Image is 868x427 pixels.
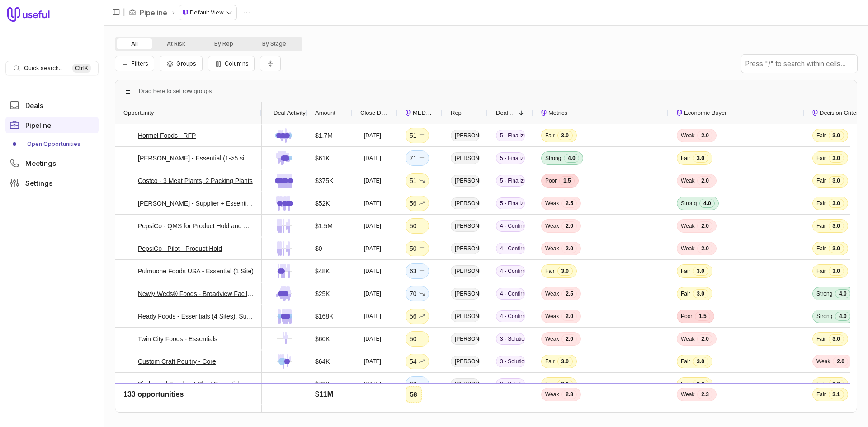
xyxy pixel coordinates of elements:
span: [PERSON_NAME] [451,401,480,413]
span: 3.0 [829,176,844,185]
span: 2.0 [561,244,577,253]
span: Weak [816,358,830,365]
span: Deals [25,102,43,109]
span: Fair [681,155,690,162]
span: Fair [816,222,826,230]
span: No change [419,130,425,141]
span: 3 - Solution [496,356,525,367]
span: Fair [816,177,826,184]
span: 3.0 [557,402,573,411]
span: Weak [545,335,559,343]
span: Weak [681,403,694,410]
time: [DATE] [364,290,381,297]
span: 3.0 [693,267,708,276]
button: By Stage [248,38,301,49]
span: 3.0 [829,154,844,163]
div: 63 [410,266,425,277]
span: 5 - Finalize [496,175,525,187]
span: Filters [132,60,148,67]
span: Fair [681,358,690,365]
button: Actions [240,6,254,19]
span: Poor [681,313,692,320]
time: [DATE] [364,155,381,162]
span: 3.0 [829,267,844,276]
div: 71 [410,153,425,164]
time: [DATE] [364,132,381,139]
span: 3.0 [557,380,573,389]
span: Strong [816,313,832,320]
span: 3 - Solution [496,333,525,345]
a: Meetings [5,155,99,171]
span: 2.5 [697,402,712,411]
span: No change [419,221,425,231]
div: Pipeline submenu [5,137,99,151]
time: [DATE] [364,222,381,230]
div: MEDDICC Score [406,102,434,124]
span: 4 - Confirmation [496,243,525,254]
span: 2.0 [697,334,712,343]
span: 3.0 [693,357,708,366]
div: $375K [315,175,333,186]
input: Press "/" to search within cells... [741,55,857,73]
div: $61K [315,153,330,164]
span: [PERSON_NAME] [451,288,480,300]
span: [PERSON_NAME] [451,220,480,232]
span: 4 - Confirmation [496,265,525,277]
span: 2.5 [561,289,577,298]
span: Groups [176,60,196,67]
div: Metrics [541,102,660,124]
span: No change [419,379,425,389]
div: 54 [410,356,425,367]
time: [DATE] [364,313,381,320]
span: Fair [816,200,826,207]
span: MEDDICC Score [413,108,434,118]
time: [DATE] [364,177,381,184]
span: [PERSON_NAME] [451,130,480,141]
span: 2.5 [561,199,577,208]
div: 56 [410,198,425,209]
kbd: Ctrl K [72,64,91,73]
span: Metrics [548,108,567,118]
span: 1.5 [559,176,575,185]
span: Deal Activity [274,108,306,118]
span: Weak [681,335,694,343]
a: Custom Craft Poultry - Core [138,356,216,367]
span: 2.0 [561,221,577,230]
span: Fair [545,358,555,365]
span: Rep [451,108,462,118]
div: 50 [410,221,425,231]
span: Weak [545,245,559,252]
a: Ready Foods - Essentials (4 Sites), Supplier [138,311,254,322]
time: [DATE] [364,403,381,410]
span: [PERSON_NAME] [451,175,480,187]
span: 3.0 [693,154,708,163]
span: [PERSON_NAME] [451,333,480,345]
span: 1.5 [695,312,710,321]
div: 70 [410,288,425,299]
span: No change [419,266,425,277]
a: Settings [5,175,99,191]
span: Weak [545,222,559,230]
a: Pipeline [140,7,167,18]
div: $52K [315,198,330,209]
a: PepsiCo - Pilot - Product Hold [138,243,222,254]
span: 2.0 [833,357,848,366]
div: $168K [315,311,333,322]
span: Weak [545,290,559,297]
div: 50 [410,243,425,254]
span: 4.0 [835,312,850,321]
span: 2.0 [697,176,712,185]
span: 3.0 [829,244,844,253]
span: Fair [816,380,826,388]
span: [PERSON_NAME] [451,265,480,277]
span: 3.0 [557,357,573,366]
span: 3.0 [557,131,573,140]
span: 5 - Finalize [496,130,525,141]
div: 56 [410,311,425,322]
span: 3.0 [829,402,844,411]
span: Weak [545,200,559,207]
span: Fair [681,267,690,275]
span: Fair [545,267,555,275]
span: Amount [315,108,335,118]
span: Weak [681,222,694,230]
